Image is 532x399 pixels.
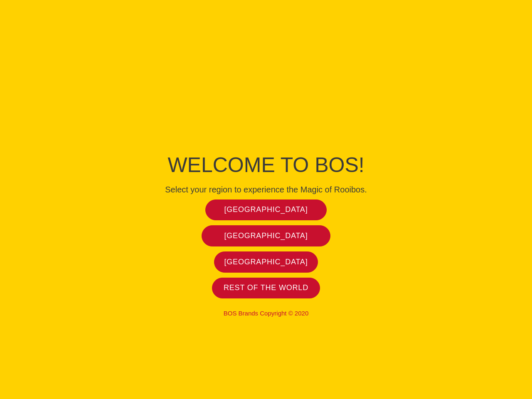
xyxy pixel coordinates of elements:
[79,310,453,317] p: BOS Brands Copyright © 2020
[79,185,453,195] h4: Select your region to experience the Magic of Rooibos.
[224,257,308,267] span: [GEOGRAPHIC_DATA]
[224,231,308,241] span: [GEOGRAPHIC_DATA]
[79,150,453,180] h1: Welcome to BOS!
[224,205,308,214] span: [GEOGRAPHIC_DATA]
[214,251,318,273] a: [GEOGRAPHIC_DATA]
[212,278,320,299] a: Rest of the world
[224,283,308,293] span: Rest of the world
[205,199,327,221] a: [GEOGRAPHIC_DATA]
[202,225,331,246] a: [GEOGRAPHIC_DATA]
[235,79,297,141] img: Bos Brands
